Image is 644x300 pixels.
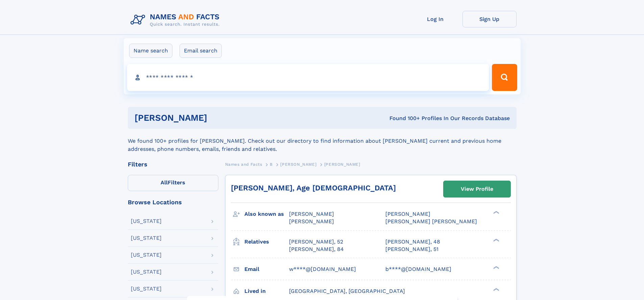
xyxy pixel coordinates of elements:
div: Found 100+ Profiles In Our Records Database [298,115,510,122]
div: [US_STATE] [131,252,162,258]
div: Browse Locations [128,199,218,205]
div: ❯ [492,287,500,292]
span: [PERSON_NAME] [289,211,334,217]
div: [US_STATE] [131,269,162,275]
button: Search Button [492,64,517,91]
span: [GEOGRAPHIC_DATA], [GEOGRAPHIC_DATA] [289,288,405,294]
span: [PERSON_NAME] [385,211,430,217]
span: [PERSON_NAME] [324,162,360,167]
span: All [161,179,168,186]
a: Names and Facts [225,160,262,168]
div: View Profile [461,181,493,197]
div: ❯ [492,238,500,242]
h1: [PERSON_NAME] [135,114,299,122]
label: Name search [129,44,172,58]
span: [PERSON_NAME] [PERSON_NAME] [385,218,477,225]
a: [PERSON_NAME], 84 [289,246,344,253]
a: Log In [408,11,462,27]
a: [PERSON_NAME], Age [DEMOGRAPHIC_DATA] [231,184,396,192]
div: [US_STATE] [131,235,162,241]
div: Filters [128,161,218,167]
div: [US_STATE] [131,286,162,292]
a: [PERSON_NAME], 51 [385,246,438,253]
div: ❯ [492,210,500,215]
div: ❯ [492,265,500,270]
span: [PERSON_NAME] [280,162,316,167]
label: Filters [128,175,218,191]
h3: Relatives [244,236,289,248]
span: [PERSON_NAME] [289,218,334,225]
a: [PERSON_NAME], 52 [289,238,343,246]
h3: Also known as [244,208,289,220]
h3: Email [244,263,289,275]
input: search input [127,64,489,91]
div: [US_STATE] [131,218,162,224]
a: B [270,160,273,168]
span: B [270,162,273,167]
div: We found 100+ profiles for [PERSON_NAME]. Check out our directory to find information about [PERS... [128,129,517,153]
label: Email search [180,44,222,58]
a: [PERSON_NAME] [280,160,316,168]
a: View Profile [444,181,510,197]
a: Sign Up [462,11,517,27]
img: Logo Names and Facts [128,11,225,29]
h3: Lived in [244,285,289,297]
a: [PERSON_NAME], 48 [385,238,440,246]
